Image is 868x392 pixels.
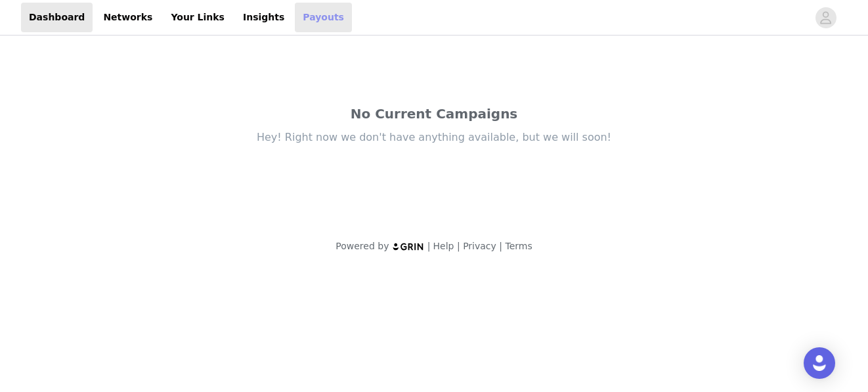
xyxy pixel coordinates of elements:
a: Terms [505,241,532,251]
span: Powered by [336,241,389,251]
span: | [499,241,502,251]
img: logo [392,242,425,251]
a: Networks [95,3,160,32]
a: Your Links [163,3,232,32]
div: avatar [819,7,832,28]
div: Open Intercom Messenger [804,347,835,379]
span: | [427,241,431,251]
a: Insights [235,3,292,32]
a: Privacy [463,241,496,251]
a: Dashboard [21,3,93,32]
div: Hey! Right now we don't have anything available, but we will soon! [158,130,710,145]
div: No Current Campaigns [158,104,710,124]
a: Payouts [295,3,352,32]
span: | [457,241,460,251]
a: Help [433,241,454,251]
